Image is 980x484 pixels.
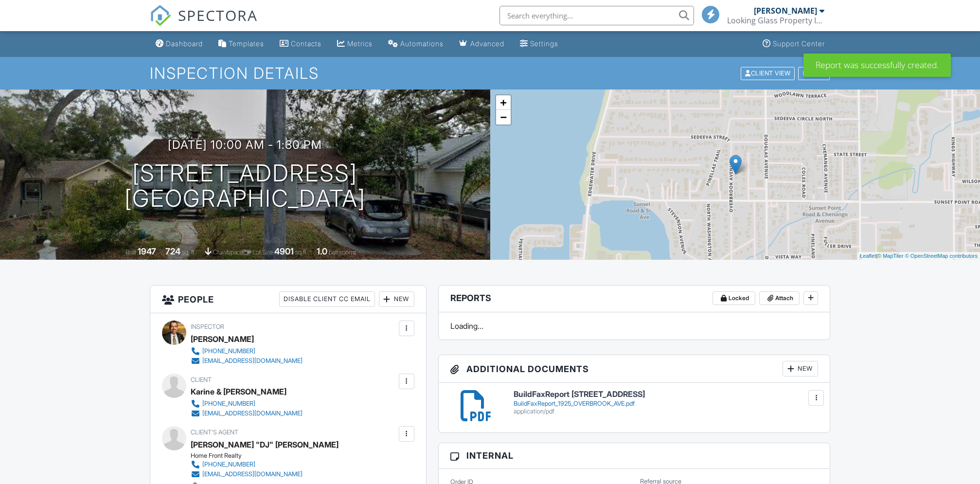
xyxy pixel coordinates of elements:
a: [EMAIL_ADDRESS][DOMAIN_NAME] [191,469,331,479]
a: © MapTiler [877,253,904,259]
a: Leaflet [860,253,876,259]
a: © OpenStreetMap contributors [905,253,978,259]
div: New [783,361,818,376]
h3: Internal [439,443,830,468]
span: Inspector [191,323,224,330]
a: BuildFaxReport [STREET_ADDRESS] BuildFaxReport_1925_OVERBROOK_AVE.pdf application/pdf [514,390,819,415]
span: Client [191,376,212,383]
span: sq.ft. [295,249,307,256]
div: 1.0 [317,246,327,256]
div: Karine & [PERSON_NAME] [191,384,286,399]
div: BuildFaxReport_1925_OVERBROOK_AVE.pdf [514,400,819,408]
div: Settings [530,39,558,48]
div: Automations [400,39,444,48]
a: Support Center [759,35,829,53]
div: New [379,291,414,307]
a: [PHONE_NUMBER] [191,399,303,409]
span: Built [125,249,136,256]
a: Contacts [276,35,325,53]
h3: [DATE] 10:00 am - 1:30 pm [168,138,322,151]
a: [PHONE_NUMBER] [191,460,331,469]
div: Contacts [291,39,321,48]
div: 724 [165,246,180,256]
a: [EMAIL_ADDRESS][DOMAIN_NAME] [191,356,303,366]
div: [EMAIL_ADDRESS][DOMAIN_NAME] [202,470,303,478]
a: Zoom out [496,110,511,125]
div: Metrics [347,39,373,48]
span: SPECTORA [178,5,258,25]
span: crawlspace [213,249,243,256]
div: [PHONE_NUMBER] [202,400,255,408]
a: Metrics [333,35,376,53]
a: Zoom in [496,95,511,110]
div: application/pdf [514,408,819,415]
a: Client View [740,69,797,76]
div: [EMAIL_ADDRESS][DOMAIN_NAME] [202,357,303,365]
div: Looking Glass Property Inspections, LLC. [727,16,824,25]
div: 1947 [138,246,156,256]
span: sq. ft. [182,249,196,256]
div: Client View [741,67,795,80]
div: Support Center [773,39,825,48]
a: [EMAIL_ADDRESS][DOMAIN_NAME] [191,409,303,418]
div: Dashboard [166,39,203,48]
h1: [STREET_ADDRESS] [GEOGRAPHIC_DATA] [125,161,366,212]
div: 4901 [274,246,294,256]
h3: People [150,286,426,313]
div: Report was successfully created. [803,54,951,77]
div: Advanced [470,39,504,48]
a: [PERSON_NAME] "DJ" [PERSON_NAME] [191,437,339,452]
div: [PERSON_NAME] [754,6,817,16]
div: Disable Client CC Email [279,291,375,307]
div: [PHONE_NUMBER] [202,461,255,468]
h3: Additional Documents [439,355,830,383]
input: Search everything... [499,6,694,25]
div: Templates [229,39,264,48]
a: Templates [214,35,268,53]
div: | [857,252,980,260]
a: Dashboard [152,35,207,53]
span: Lot Size [252,249,273,256]
div: More [798,67,830,80]
div: [EMAIL_ADDRESS][DOMAIN_NAME] [202,410,303,417]
span: bathrooms [329,249,356,256]
h1: Inspection Details [150,65,831,82]
a: Advanced [455,35,508,53]
a: SPECTORA [150,13,258,34]
a: [PHONE_NUMBER] [191,346,303,356]
a: Settings [516,35,562,53]
span: Client's Agent [191,429,238,436]
h6: BuildFaxReport [STREET_ADDRESS] [514,390,819,399]
div: Home Front Realty [191,452,339,460]
div: [PERSON_NAME] [191,332,254,346]
a: Automations (Basic) [384,35,447,53]
img: The Best Home Inspection Software - Spectora [150,5,171,26]
div: [PHONE_NUMBER] [202,347,255,355]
